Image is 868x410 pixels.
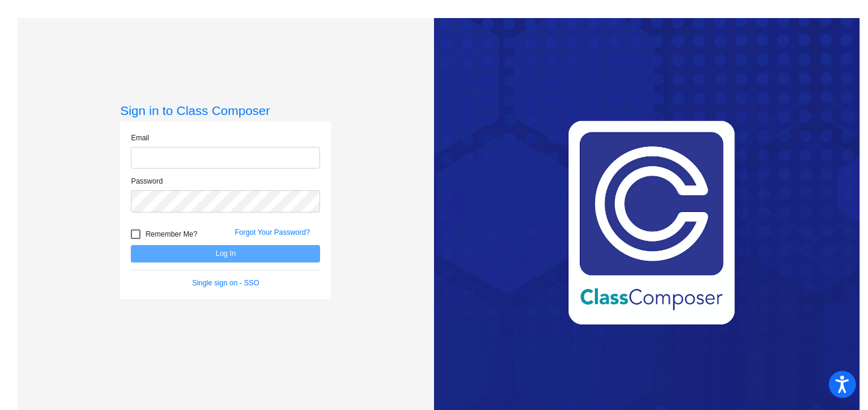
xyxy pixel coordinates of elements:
[145,227,197,241] span: Remember Me?
[131,176,163,187] label: Password
[131,245,320,262] button: Log In
[120,103,331,118] h3: Sign in to Class Composer
[192,279,259,287] a: Single sign on - SSO
[131,132,149,143] label: Email
[234,228,310,237] a: Forgot Your Password?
